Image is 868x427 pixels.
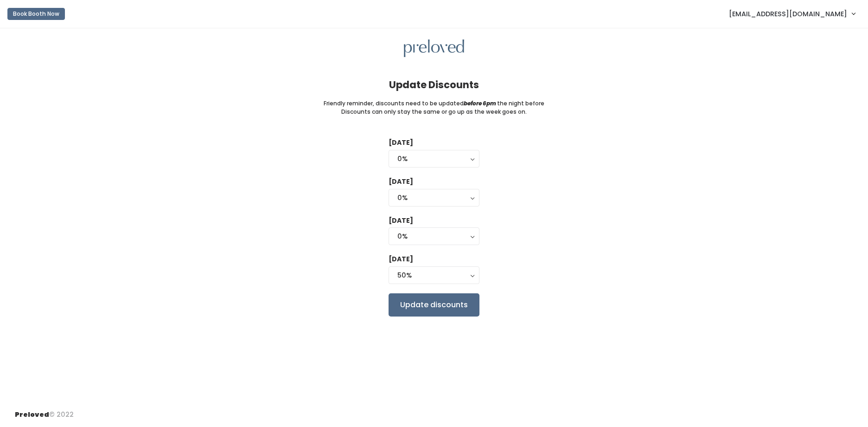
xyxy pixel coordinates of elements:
[7,8,65,20] button: Book Booth Now
[389,138,413,148] label: [DATE]
[389,266,479,284] button: 50%
[720,4,864,24] a: [EMAIL_ADDRESS][DOMAIN_NAME]
[389,227,479,245] button: 0%
[464,99,496,107] i: before 6pm
[397,193,471,203] div: 0%
[397,231,471,241] div: 0%
[389,79,479,90] h4: Update Discounts
[15,410,49,419] span: Preloved
[389,177,413,187] label: [DATE]
[397,270,471,280] div: 50%
[389,216,413,226] label: [DATE]
[389,254,413,264] label: [DATE]
[341,108,527,116] small: Discounts can only stay the same or go up as the week goes on.
[389,150,479,168] button: 0%
[397,154,471,164] div: 0%
[7,4,65,24] a: Book Booth Now
[324,99,544,108] small: Friendly reminder, discounts need to be updated the night before
[404,39,464,58] img: preloved logo
[389,293,479,317] input: Update discounts
[15,402,74,420] div: © 2022
[389,189,479,207] button: 0%
[729,9,847,19] span: [EMAIL_ADDRESS][DOMAIN_NAME]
